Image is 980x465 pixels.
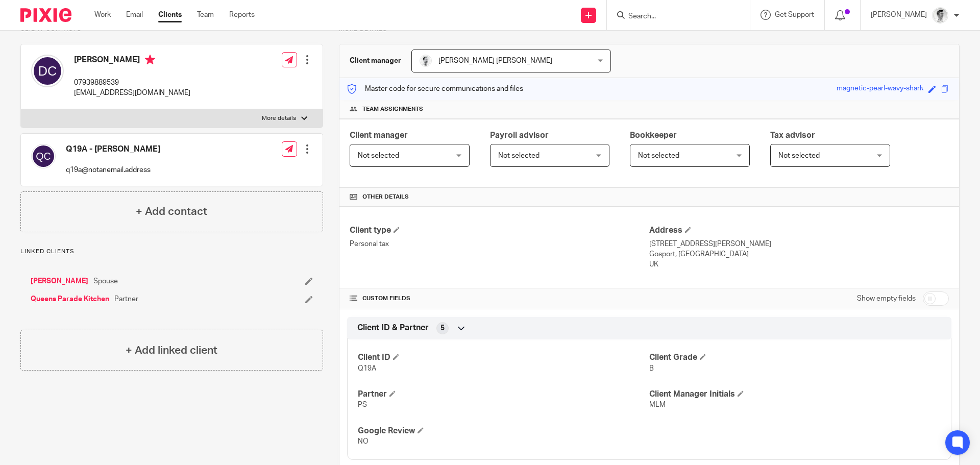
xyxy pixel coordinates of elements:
a: Work [94,10,111,20]
label: Show empty fields [857,293,916,304]
a: Reports [229,10,255,20]
span: Not selected [638,152,679,159]
p: UK [649,259,949,270]
h4: [PERSON_NAME] [74,55,190,67]
p: More details [262,114,296,123]
a: Clients [158,10,182,20]
input: Search [627,12,719,21]
a: Team [197,10,214,20]
div: magnetic-pearl-wavy-shark [837,83,923,95]
h3: Client manager [350,56,401,66]
h4: Client type [350,225,649,236]
p: Linked clients [20,248,323,256]
h4: + Add contact [136,204,207,219]
span: Q19A [358,365,376,372]
span: Bookkeeper [630,131,677,139]
a: Queens Parade Kitchen [31,294,109,304]
h4: Client ID [358,352,649,363]
img: svg%3E [31,55,64,87]
span: Spouse [93,276,118,286]
h4: Google Review [358,426,649,436]
a: [PERSON_NAME] [31,276,88,286]
span: Not selected [778,152,820,159]
span: [PERSON_NAME] [PERSON_NAME] [438,57,552,64]
p: Gosport, [GEOGRAPHIC_DATA] [649,249,949,259]
p: [STREET_ADDRESS][PERSON_NAME] [649,239,949,249]
img: svg%3E [31,144,56,168]
h4: + Add linked client [126,342,217,358]
span: 5 [440,323,445,333]
span: Client manager [350,131,408,139]
p: [PERSON_NAME] [871,10,927,20]
span: PS [358,401,367,408]
span: Get Support [775,11,814,18]
img: Pixie [20,8,71,22]
p: [EMAIL_ADDRESS][DOMAIN_NAME] [74,88,190,98]
span: Partner [114,294,138,304]
span: Payroll advisor [490,131,549,139]
span: Not selected [498,152,540,159]
img: Adam_2025.jpg [932,7,948,23]
span: Client ID & Partner [357,323,429,333]
h4: Partner [358,389,649,400]
p: 07939889539 [74,78,190,88]
span: B [649,365,654,372]
h4: Q19A - [PERSON_NAME] [66,144,160,155]
p: q19a@notanemail.address [66,165,160,175]
h4: Address [649,225,949,236]
p: Master code for secure communications and files [347,84,523,94]
img: Mass_2025.jpg [420,55,432,67]
span: Not selected [358,152,399,159]
h4: Client Manager Initials [649,389,941,400]
span: Other details [362,193,409,201]
span: Tax advisor [770,131,815,139]
h4: CUSTOM FIELDS [350,295,649,303]
a: Email [126,10,143,20]
h4: Client Grade [649,352,941,363]
span: Team assignments [362,105,423,113]
p: Personal tax [350,239,649,249]
span: NO [358,438,369,445]
i: Primary [145,55,155,65]
span: MLM [649,401,666,408]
